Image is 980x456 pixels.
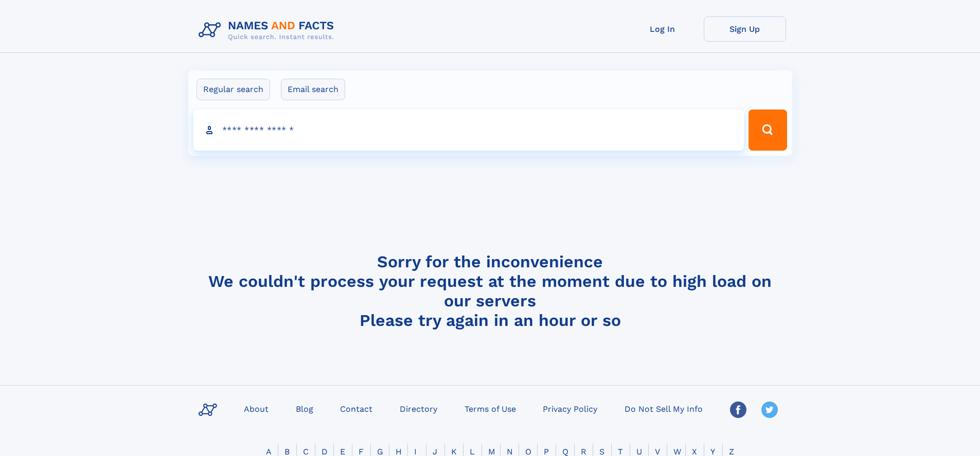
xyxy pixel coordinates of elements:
input: search input [193,110,744,151]
label: Regular search [197,79,270,100]
a: Directory [396,401,441,416]
a: Log In [621,16,704,42]
a: Terms of Use [460,401,520,416]
label: Email search [281,79,345,100]
a: Blog [292,401,317,416]
a: Contact [336,401,377,416]
img: Twitter [761,402,778,418]
button: Search Button [749,110,787,151]
img: Logo Names and Facts [194,16,343,44]
a: Sign Up [704,16,786,42]
h4: Sorry for the inconvenience We couldn't process your request at the moment due to high load on ou... [194,252,786,330]
a: About [240,401,273,416]
a: Privacy Policy [539,401,601,416]
a: Do Not Sell My Info [620,401,707,416]
img: Facebook [730,402,746,418]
